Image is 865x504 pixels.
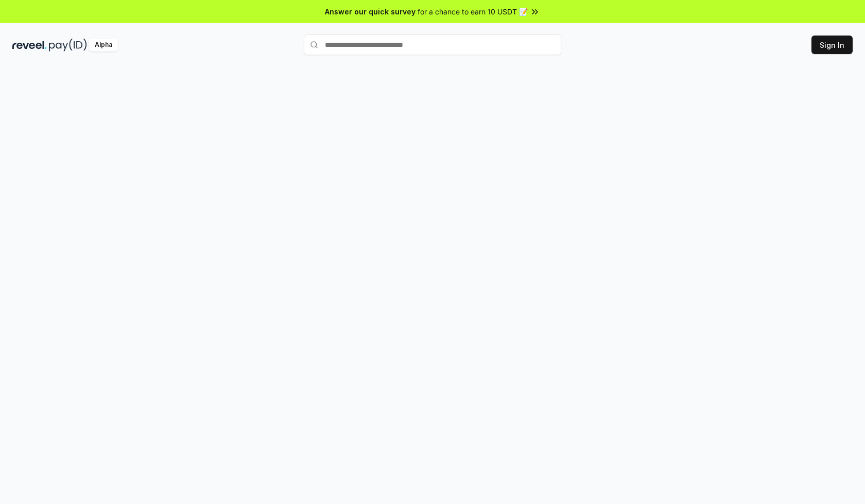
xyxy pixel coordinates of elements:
[418,6,528,17] span: for a chance to earn 10 USDT 📝
[89,39,118,51] div: Alpha
[49,39,87,51] img: pay_id
[12,39,47,51] img: reveel_dark
[325,6,416,17] span: Answer our quick survey
[811,36,853,54] button: Sign In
